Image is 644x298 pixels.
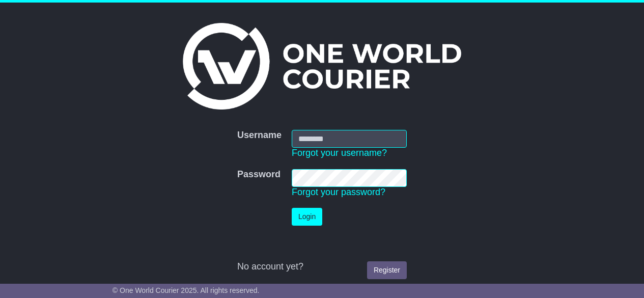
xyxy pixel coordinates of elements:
span: © One World Courier 2025. All rights reserved. [113,286,260,294]
button: Login [292,208,322,226]
a: Register [367,261,407,279]
a: Forgot your password? [292,187,385,197]
label: Username [237,130,282,141]
a: Forgot your username? [292,148,387,158]
div: No account yet? [237,261,407,273]
label: Password [237,169,281,180]
img: One World [183,23,461,110]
